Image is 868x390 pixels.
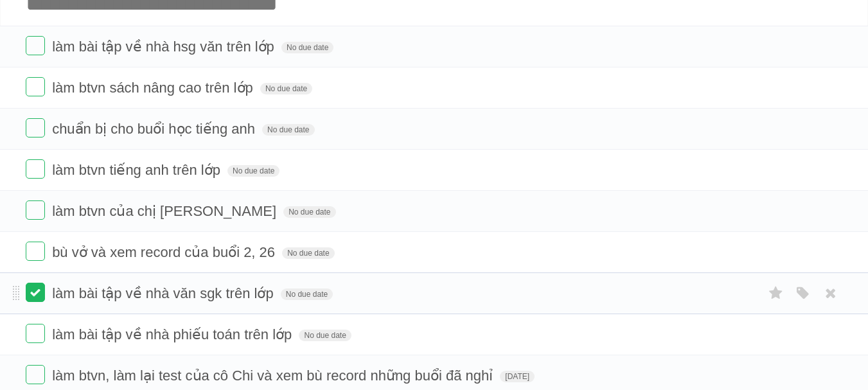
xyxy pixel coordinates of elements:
span: bù vở và xem record của buổi 2, 26 [52,244,278,260]
label: Done [26,324,45,343]
label: Done [26,200,45,220]
span: [DATE] [500,371,535,382]
label: Done [26,36,45,55]
span: làm btvn tiếng anh trên lớp [52,162,224,178]
span: No due date [260,83,312,94]
label: Done [26,77,45,96]
span: làm bài tập về nhà phiếu toán trên lớp [52,326,295,342]
span: No due date [281,42,333,53]
span: No due date [283,206,335,218]
span: làm bài tập về nhà văn sgk trên lớp [52,285,277,301]
label: Star task [764,283,788,304]
label: Done [26,283,45,302]
span: làm btvn của chị [PERSON_NAME] [52,203,279,219]
span: No due date [262,124,314,136]
span: No due date [281,288,333,300]
label: Done [26,159,45,179]
span: No due date [299,330,351,341]
span: No due date [227,165,279,177]
span: làm btvn sách nâng cao trên lớp [52,80,256,96]
label: Done [26,242,45,261]
label: Done [26,118,45,137]
span: làm btvn, làm lại test của cô Chi và xem bù record những buổi đã nghỉ [52,368,496,384]
span: làm bài tập về nhà hsg văn trên lớp [52,39,278,55]
span: No due date [282,247,334,259]
span: chuẩn bị cho buổi học tiếng anh [52,121,258,137]
label: Done [26,365,45,384]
